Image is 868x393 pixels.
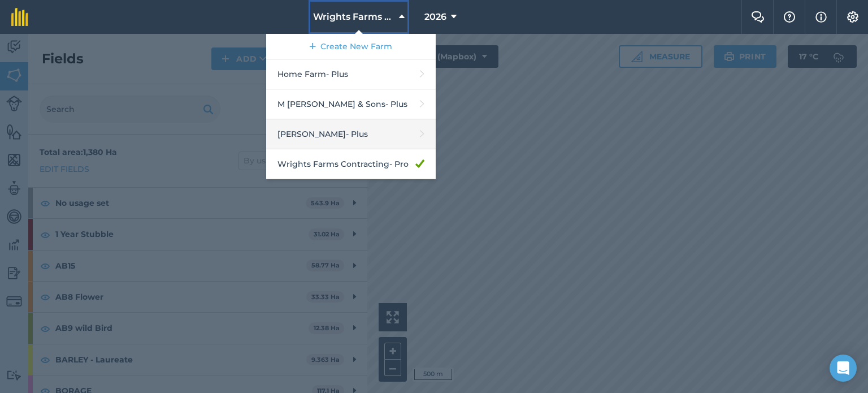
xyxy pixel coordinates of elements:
img: svg+xml;base64,PHN2ZyB4bWxucz0iaHR0cDovL3d3dy53My5vcmcvMjAwMC9zdmciIHdpZHRoPSIxNyIgaGVpZ2h0PSIxNy... [815,10,827,24]
a: [PERSON_NAME]- Plus [266,119,436,149]
a: Create New Farm [266,34,436,59]
img: A question mark icon [783,11,796,23]
a: M [PERSON_NAME] & Sons- Plus [266,89,436,119]
a: Home Farm- Plus [266,59,436,89]
img: fieldmargin Logo [11,8,28,26]
img: Two speech bubbles overlapping with the left bubble in the forefront [751,11,765,23]
a: Wrights Farms Contracting- Pro [266,149,436,179]
span: Wrights Farms Contracting [313,10,394,24]
span: 2026 [424,10,446,24]
div: Open Intercom Messenger [830,355,857,382]
img: A cog icon [846,11,860,23]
